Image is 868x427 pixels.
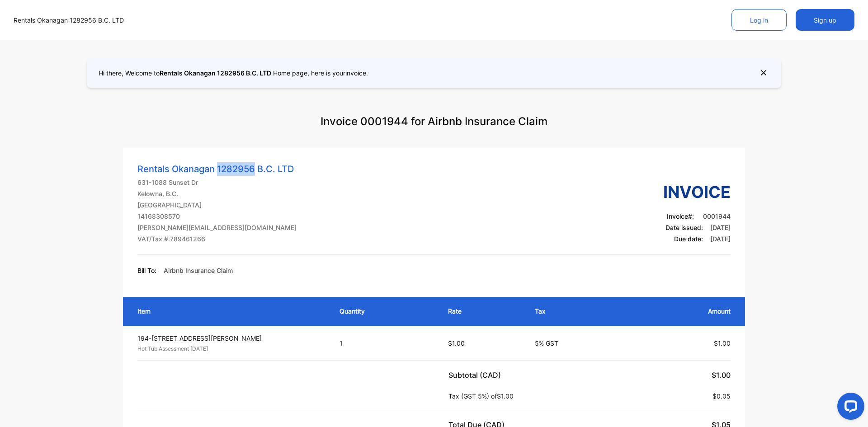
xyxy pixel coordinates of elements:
[448,391,517,401] p: Tax (GST 5%) of
[796,9,854,31] button: Sign up
[710,235,731,243] span: [DATE]
[448,306,517,316] p: Rate
[137,266,156,275] p: Bill To:
[703,212,731,220] span: 0001944
[99,68,368,78] p: Hi there, Welcome to Home page, here is your invoice .
[830,389,868,427] iframe: LiveChat chat widget
[712,392,731,400] span: $0.05
[164,266,233,275] p: Airbnb Insurance Claim
[137,178,297,187] p: 631-1088 Sunset Dr
[448,339,465,347] span: $1.00
[639,306,731,316] p: Amount
[160,69,271,77] span: Rentals Okanagan 1282956 B.C. LTD
[321,104,547,139] p: Invoice 0001944 for Airbnb Insurance Claim
[137,200,297,210] p: [GEOGRAPHIC_DATA]
[667,212,696,220] span: Invoice #:
[340,306,430,316] p: Quantity
[137,189,297,198] p: Kelowna , B.C.
[674,235,703,243] span: Due date:
[340,338,430,348] p: 1
[137,333,323,343] p: 194-[STREET_ADDRESS][PERSON_NAME]
[137,234,297,244] p: VAT/Tax #: 789461266
[137,345,323,353] p: Hot Tub Assessment [DATE]
[137,162,297,176] p: Rentals Okanagan 1282956 B.C. LTD
[137,223,297,232] p: [PERSON_NAME][EMAIL_ADDRESS][DOMAIN_NAME]
[535,306,621,316] p: Tax
[712,371,731,380] span: $1.00
[535,338,621,348] p: 5% GST
[14,15,124,25] p: Rentals Okanagan 1282956 B.C. LTD
[448,370,505,380] p: Subtotal (CAD)
[731,9,787,31] button: Log in
[665,224,703,231] span: Date issued:
[663,180,731,204] h3: Invoice
[497,392,514,400] span: $1.00
[710,224,731,231] span: [DATE]
[137,211,297,221] p: 14168308570
[714,339,731,347] span: $1.00
[137,306,321,316] p: Item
